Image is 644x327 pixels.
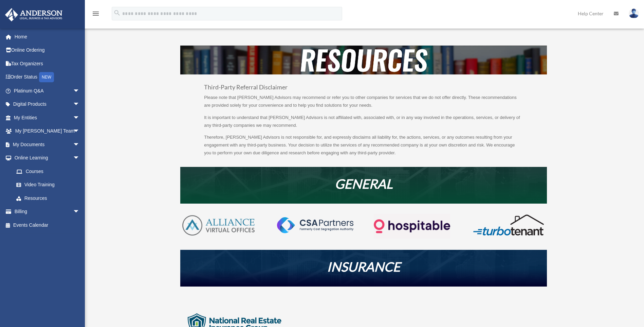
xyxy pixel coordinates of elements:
[5,98,90,111] a: Digital Productsarrow_drop_down
[73,111,87,125] span: arrow_drop_down
[629,8,639,18] img: User Pic
[73,84,87,98] span: arrow_drop_down
[39,72,54,82] div: NEW
[73,98,87,111] span: arrow_drop_down
[5,111,90,124] a: My Entitiesarrow_drop_down
[204,94,523,114] p: Please note that [PERSON_NAME] Advisors may recommend or refer you to other companies for service...
[92,10,100,18] i: menu
[180,214,257,237] img: AVO-logo-1-color
[5,57,90,70] a: Tax Organizers
[5,84,90,98] a: Platinum Q&Aarrow_drop_down
[204,134,523,157] p: Therefore, [PERSON_NAME] Advisors is not responsible for, and expressly disclaims all liability f...
[73,151,87,165] span: arrow_drop_down
[5,138,90,151] a: My Documentsarrow_drop_down
[374,214,450,239] img: Logo-transparent-dark
[5,151,90,165] a: Online Learningarrow_drop_down
[5,205,90,219] a: Billingarrow_drop_down
[5,218,90,232] a: Events Calendar
[204,84,523,94] h3: Third-Party Referral Disclaimer
[10,165,90,178] a: Courses
[327,259,400,274] em: INSURANCE
[180,46,547,74] img: resources-header
[73,124,87,138] span: arrow_drop_down
[73,205,87,219] span: arrow_drop_down
[5,70,90,84] a: Order StatusNEW
[113,9,121,17] i: search
[92,12,100,18] a: menu
[5,30,90,44] a: Home
[10,178,90,192] a: Video Training
[204,114,523,134] p: It is important to understand that [PERSON_NAME] Advisors is not affiliated with, associated with...
[5,124,90,138] a: My [PERSON_NAME] Teamarrow_drop_down
[470,214,547,236] img: turbotenant
[335,176,393,191] em: GENERAL
[3,8,65,21] img: Anderson Advisors Platinum Portal
[10,191,87,205] a: Resources
[73,138,87,152] span: arrow_drop_down
[277,217,353,233] img: CSA-partners-Formerly-Cost-Segregation-Authority
[5,44,90,57] a: Online Ordering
